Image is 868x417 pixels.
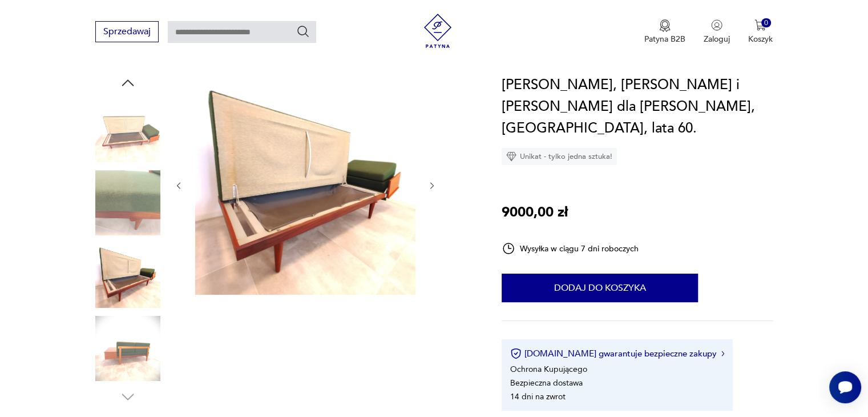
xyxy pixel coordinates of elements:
[644,19,685,45] button: Patyna B2B
[659,19,671,32] img: Ikona medalu
[510,391,566,402] li: 14 dni na zwrot
[704,19,730,45] button: Zaloguj
[95,97,160,162] img: Zdjęcie produktu Sofa Swanette, Haldor Vik i Ingmar Relling dla Svene, Norwegia, lata 60.
[644,19,685,45] a: Ikona medaluPatyna B2B
[95,170,160,235] img: Zdjęcie produktu Sofa Swanette, Haldor Vik i Ingmar Relling dla Svene, Norwegia, lata 60.
[506,151,516,162] img: Ikona diamentu
[95,243,160,308] img: Zdjęcie produktu Sofa Swanette, Haldor Vik i Ingmar Relling dla Svene, Norwegia, lata 60.
[721,351,725,356] img: Ikona strzałki w prawo
[296,25,310,38] button: Szukaj
[704,34,730,45] p: Zaloguj
[502,274,698,302] button: Dodaj do koszyka
[502,148,617,165] div: Unikat - tylko jedna sztuka!
[95,316,160,381] img: Zdjęcie produktu Sofa Swanette, Haldor Vik i Ingmar Relling dla Svene, Norwegia, lata 60.
[644,34,685,45] p: Patyna B2B
[95,21,159,42] button: Sprzedawaj
[502,74,773,139] h1: [PERSON_NAME], [PERSON_NAME] i [PERSON_NAME] dla [PERSON_NAME], [GEOGRAPHIC_DATA], lata 60.
[502,242,639,255] div: Wysyłka w ciągu 7 dni roboczych
[510,378,583,388] li: Bezpieczna dostawa
[829,371,861,403] iframe: Smartsupp widget button
[510,348,724,359] button: [DOMAIN_NAME] gwarantuje bezpieczne zakupy
[754,19,766,31] img: Ikona koszyka
[95,29,159,37] a: Sprzedawaj
[748,19,773,45] button: 0Koszyk
[502,202,568,223] p: 9000,00 zł
[748,34,773,45] p: Koszyk
[195,74,415,295] img: Zdjęcie produktu Sofa Swanette, Haldor Vik i Ingmar Relling dla Svene, Norwegia, lata 60.
[510,364,587,375] li: Ochrona Kupującego
[711,19,722,31] img: Ikonka użytkownika
[510,348,522,359] img: Ikona certyfikatu
[761,18,771,28] div: 0
[421,14,455,48] img: Patyna - sklep z meblami i dekoracjami vintage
